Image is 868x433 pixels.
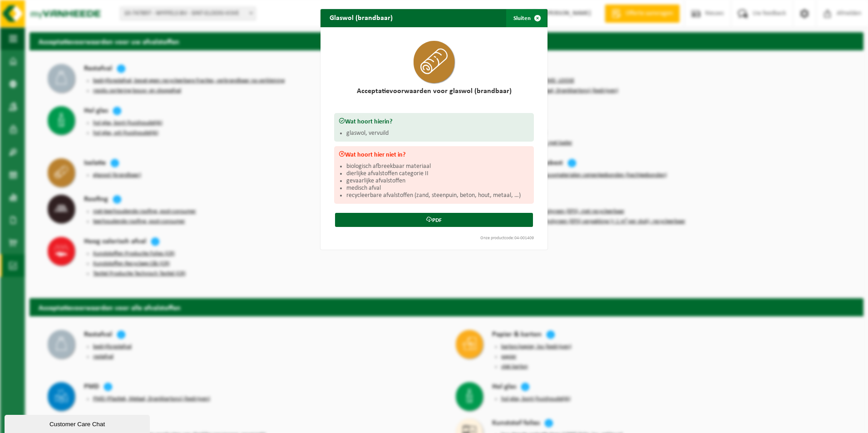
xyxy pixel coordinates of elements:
li: biologisch afbreekbaar materiaal [346,163,529,170]
h2: Acceptatievoorwaarden voor glaswol (brandbaar) [334,88,534,95]
a: PDF [335,213,533,227]
li: dierlijke afvalstoffen categorie II [346,170,529,177]
button: Sluiten [506,9,547,27]
li: glaswol, vervuild [346,130,529,137]
h3: Wat hoort hier niet in? [339,151,529,158]
li: medisch afval [346,185,529,192]
h2: Glaswol (brandbaar) [321,9,402,26]
li: recycleerbare afvalstoffen (zand, steenpuin, beton, hout, metaal, …) [346,192,529,199]
div: Onze productcode:04-001409 [330,236,538,241]
h3: Wat hoort hierin? [339,118,529,125]
iframe: chat widget [5,413,152,433]
li: gevaarlijke afvalstoffen [346,177,529,185]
